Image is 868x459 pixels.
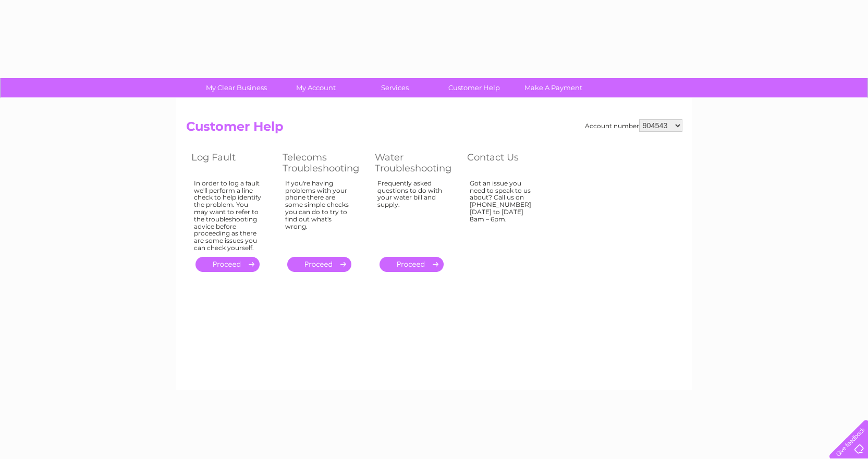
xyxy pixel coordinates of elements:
[470,180,537,247] div: Got an issue you need to speak to us about? Call us on [PHONE_NUMBER] [DATE] to [DATE] 8am – 6pm.
[462,149,553,177] th: Contact Us
[273,78,359,97] a: My Account
[370,149,462,177] th: Water Troubleshooting
[186,119,682,139] h2: Customer Help
[186,149,277,177] th: Log Fault
[195,257,260,272] a: .
[193,78,279,97] a: My Clear Business
[194,180,262,252] div: In order to log a fault we'll perform a line check to help identify the problem. You may want to ...
[431,78,517,97] a: Customer Help
[277,149,370,177] th: Telecoms Troubleshooting
[287,257,351,272] a: .
[285,180,354,247] div: If you're having problems with your phone there are some simple checks you can do to try to find ...
[380,257,444,272] a: .
[352,78,438,97] a: Services
[585,119,682,132] div: Account number
[377,180,446,247] div: Frequently asked questions to do with your water bill and supply.
[510,78,596,97] a: Make A Payment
